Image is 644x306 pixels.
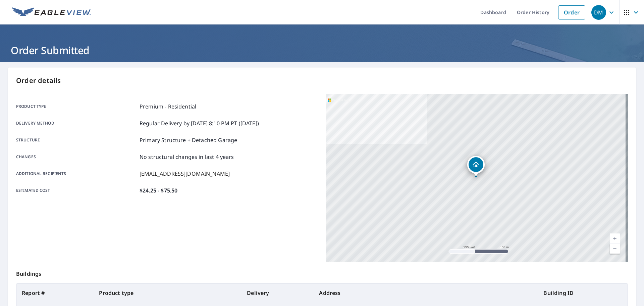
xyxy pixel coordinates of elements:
th: Building ID [538,283,628,302]
a: Order [558,5,585,19]
p: Premium - Residential [140,102,196,111]
a: Current Level 17, Zoom Out [610,244,620,254]
p: [EMAIL_ADDRESS][DOMAIN_NAME] [140,170,230,178]
p: Additional recipients [16,170,137,178]
div: DM [591,5,606,20]
img: EV Logo [12,7,91,17]
th: Product type [94,283,241,302]
p: Estimated cost [16,186,137,194]
p: Delivery method [16,119,137,127]
p: Structure [16,136,137,144]
p: Product type [16,102,137,111]
p: No structural changes in last 4 years [140,153,234,161]
p: Changes [16,153,137,161]
a: Current Level 17, Zoom In [610,233,620,244]
p: $24.25 - $75.50 [140,186,177,194]
th: Address [314,283,538,302]
p: Order details [16,76,628,86]
div: Dropped pin, building 1, Residential property, 12933 Caminito Prado La Jolla, CA 92037 [467,156,485,177]
h1: Order Submitted [8,43,636,57]
th: Delivery [241,283,314,302]
th: Report # [16,283,94,302]
p: Regular Delivery by [DATE] 8:10 PM PT ([DATE]) [140,119,259,127]
p: Buildings [16,262,628,283]
p: Primary Structure + Detached Garage [140,136,237,144]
